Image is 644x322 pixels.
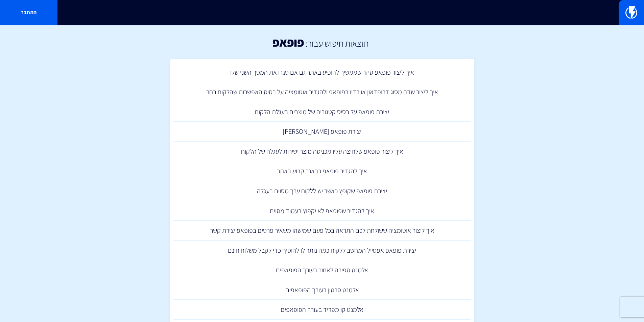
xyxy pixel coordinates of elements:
[173,280,471,300] a: אלמנט סרטון בעורך הפופאפים
[173,142,471,162] a: איך ליצור פופאפ שלחיצה עליו מכניסה מוצר ישירות לעגלה של הלקוח
[304,39,368,48] h2: תוצאות חיפוש עבור:
[173,221,471,241] a: איך ליצור אוטומציה ששולחת לכם התראה בכל פעם שמישהו משאיר פרטים בפופאפ יצירת קשר
[173,241,471,261] a: יצירת פופאפ אפסייל המחשב ללקוח כמה נותר לו להוסיף כדי לקבל משלוח חינם
[173,181,471,201] a: יצירת פופאפ שקופץ כאשר יש ללקוח ערך מסוים בעגלה
[173,300,471,320] a: אלמנט קו מפריד בעורך הפופאפים
[173,201,471,221] a: איך להגדיר שפופאפ לא יקפוץ בעמוד מסוים
[173,260,471,280] a: אלמנט ספירה לאחור בעורך הפופאפים
[173,102,471,122] a: יצירת פופאפ על בסיס קטגוריה של מוצרים בעגלת הלקוח
[173,161,471,181] a: איך להגדיר פופאפ כבאנר קבוע באתר
[173,122,471,142] a: יצירת פופאפ [PERSON_NAME]
[173,63,471,82] a: איך ליצור פופאפ טיזר שממשיך להופיע באתר גם אם סגרו את המסך השני שלו
[272,35,304,49] h1: פופאפ
[173,82,471,102] a: איך ליצור שדה מסוג דרופדאון או רדיו בפופאפ ולהגדיר אוטומציה על בסיס האפשרות שהלקוח בחר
